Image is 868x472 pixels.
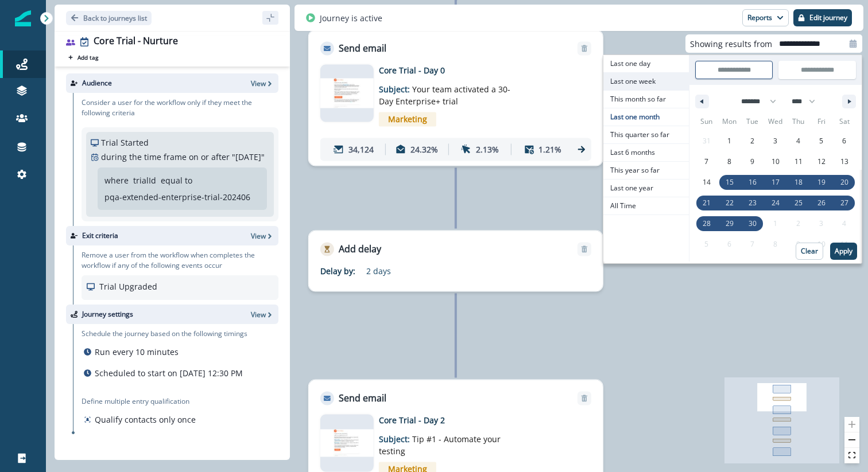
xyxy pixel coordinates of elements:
p: Subject: [379,426,522,457]
span: Marketing [379,112,436,126]
p: Exit criteria [82,231,118,241]
p: Audience [82,78,112,88]
p: Showing results from [690,38,772,50]
button: Clear [796,243,823,260]
span: Fri [810,112,833,131]
span: Sun [695,112,718,131]
span: 27 [840,193,848,213]
span: Mon [718,112,741,131]
p: Journey settings [82,309,133,319]
button: sidebar collapse toggle [262,11,278,25]
button: View [251,310,274,319]
p: on or after [189,151,230,163]
button: 6 [833,131,856,151]
span: 16 [749,172,757,193]
p: 24.32% [410,143,438,155]
p: Schedule the journey based on the following timings [82,329,247,339]
p: Remove a user from the workflow when completes the workflow if any of the following events occur [82,250,278,271]
button: 16 [741,172,764,193]
span: 20 [840,172,848,193]
button: 10 [764,151,787,172]
button: 4 [787,131,810,151]
button: 25 [787,193,810,213]
button: 2 [741,131,764,151]
span: Tip #1 - Automate your testing [379,434,501,457]
img: Inflection [15,10,31,26]
span: 5 [819,131,823,151]
span: 1 [727,131,731,151]
button: 21 [695,193,718,213]
button: View [251,231,274,241]
span: 25 [795,193,803,213]
span: 9 [750,151,754,172]
p: Edit journey [809,14,847,22]
span: Thu [787,112,810,131]
span: 11 [795,151,803,172]
button: 12 [810,151,833,172]
button: 7 [695,151,718,172]
p: Clear [801,247,818,255]
p: Send email [339,41,386,55]
span: 21 [703,193,711,213]
span: 8 [727,151,731,172]
span: 22 [726,193,734,213]
span: 3 [773,131,777,151]
button: 22 [718,193,741,213]
span: Sat [833,112,856,131]
p: Delay by: [320,265,366,277]
span: Last 6 months [603,144,689,161]
p: Add delay [339,242,381,256]
p: where [104,174,129,186]
p: Core Trial - Day 0 [379,64,563,76]
p: Scheduled to start on [DATE] 12:30 PM [95,367,243,379]
p: equal to [161,174,192,186]
p: View [251,231,266,241]
span: 6 [842,131,846,151]
button: 29 [718,213,741,234]
button: This year so far [603,162,689,180]
span: 29 [726,213,734,234]
button: Last one week [603,73,689,91]
p: 34,124 [348,143,374,155]
span: Last one day [603,55,689,72]
p: " [DATE] " [232,151,265,163]
button: Reports [742,9,789,26]
img: email asset unavailable [320,79,374,108]
p: Subject: [379,76,522,107]
button: 17 [764,172,787,193]
div: Send emailRemoveemail asset unavailableCore Trial - Day 0Subject: Your team activated a 30-Day En... [308,29,603,166]
span: This year so far [603,162,689,179]
p: during the time frame [101,151,187,163]
button: Last 6 months [603,144,689,162]
button: 23 [741,193,764,213]
span: 19 [817,172,826,193]
button: 27 [833,193,856,213]
p: Back to journeys list [83,13,147,23]
span: Wed [764,112,787,131]
span: Your team activated a 30-Day Enterprise+ trial [379,84,510,107]
p: pqa-extended-enterprise-trial-202406 [104,191,250,203]
span: 17 [772,172,780,193]
button: Last one month [603,108,689,126]
button: 19 [810,172,833,193]
span: 23 [749,193,757,213]
div: Add delayRemoveDelay by:2 days [308,230,603,291]
p: Add tag [77,54,98,61]
button: 24 [764,193,787,213]
button: This quarter so far [603,126,689,144]
span: 28 [703,213,711,234]
button: fit view [844,448,859,463]
button: 1 [718,131,741,151]
p: Consider a user for the workflow only if they meet the following criteria [82,97,278,118]
span: 30 [749,213,757,234]
p: Core Trial - Day 2 [379,414,563,426]
p: Journey is active [320,12,382,24]
p: 2.13% [476,143,499,155]
span: This month so far [603,91,689,108]
button: 9 [741,151,764,172]
p: Define multiple entry qualification [82,396,198,407]
button: 14 [695,172,718,193]
button: Last one year [603,180,689,197]
span: 14 [703,172,711,193]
